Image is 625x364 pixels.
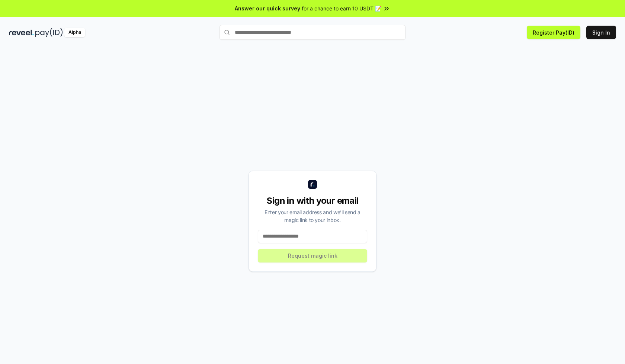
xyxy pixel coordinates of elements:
img: logo_small [308,180,317,189]
div: Alpha [64,28,85,37]
span: Answer our quick survey [235,4,300,12]
div: Enter your email address and we’ll send a magic link to your inbox. [258,208,367,224]
button: Sign In [586,26,616,39]
span: for a chance to earn 10 USDT 📝 [302,4,381,12]
button: Register Pay(ID) [527,26,580,39]
img: pay_id [35,28,63,37]
img: reveel_dark [9,28,34,37]
div: Sign in with your email [258,195,367,207]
